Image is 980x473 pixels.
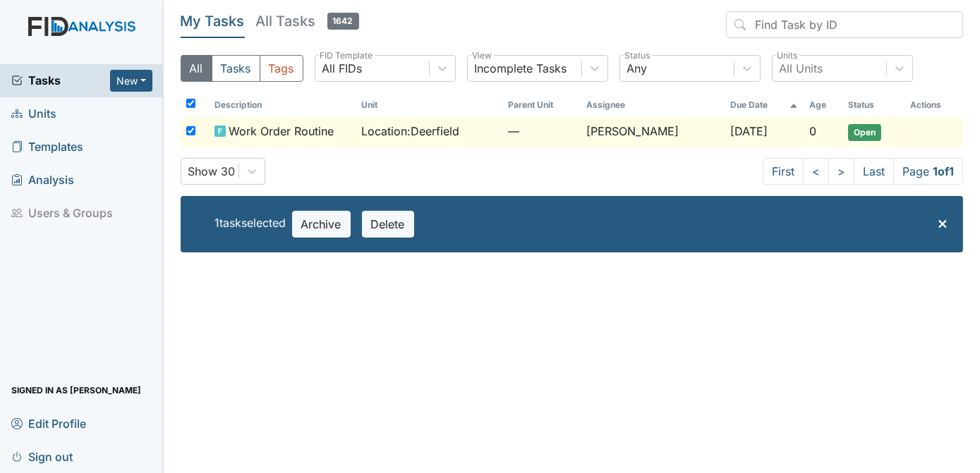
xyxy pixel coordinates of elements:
a: Last [854,158,894,185]
span: Work Order Routine [229,123,334,140]
nav: task-pagination [763,158,963,185]
button: Delete [362,211,414,238]
input: Toggle All Rows Selected [186,99,195,108]
span: Signed in as [PERSON_NAME] [11,379,141,401]
a: Tasks [11,72,110,89]
th: Toggle SortBy [356,93,502,117]
th: Actions [905,93,963,117]
span: [DATE] [730,124,768,138]
th: Toggle SortBy [209,93,356,117]
span: 1642 [327,13,359,30]
td: [PERSON_NAME] [581,117,725,147]
button: Archive [292,211,351,238]
span: Templates [11,136,83,158]
span: — [508,123,575,140]
span: Open [848,124,881,141]
button: New [110,70,152,92]
span: Page [893,158,963,185]
th: Toggle SortBy [804,93,842,117]
button: All [181,55,212,82]
div: All Units [780,60,823,77]
a: > [828,158,854,185]
div: Type filter [181,55,303,82]
span: × [937,212,948,233]
th: Toggle SortBy [725,93,804,117]
th: Assignee [581,93,725,117]
input: Find Task by ID [726,11,963,38]
span: Sign out [11,446,73,467]
div: All FIDs [322,60,363,77]
span: Analysis [11,169,74,191]
h5: My Tasks [181,11,245,31]
span: Location : Deerfield [361,123,459,140]
button: Tags [260,55,303,82]
th: Toggle SortBy [502,93,581,117]
div: Incomplete Tasks [475,60,567,77]
a: < [803,158,829,185]
span: Units [11,103,56,125]
strong: 1 of 1 [933,164,954,178]
div: Any [627,60,648,77]
th: Toggle SortBy [842,93,904,117]
div: Show 30 [188,163,236,180]
span: 0 [809,124,816,138]
span: 1 task selected [215,216,286,230]
a: First [763,158,804,185]
span: Edit Profile [11,412,86,434]
h5: All Tasks [256,11,359,31]
button: Tasks [212,55,260,82]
